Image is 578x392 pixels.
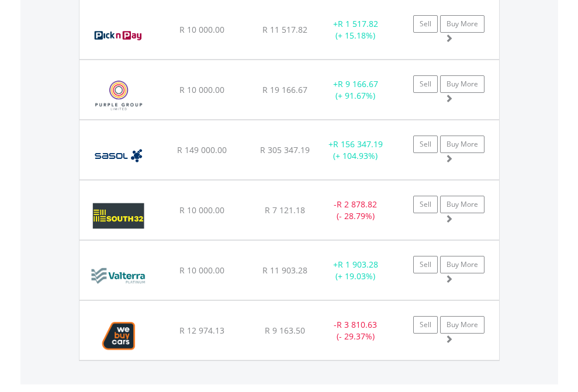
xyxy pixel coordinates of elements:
[262,84,307,95] span: R 19 166.67
[265,204,305,216] span: R 7 121.18
[85,195,151,237] img: EQU.ZA.S32.png
[85,75,153,116] img: EQU.ZA.PPE.png
[85,135,151,176] img: EQU.ZA.SOL.png
[319,78,392,102] div: + (+ 91.67%)
[85,255,153,297] img: EQU.ZA.VAL.png
[319,18,392,41] div: + (+ 15.18%)
[338,259,378,270] span: R 1 903.28
[440,196,484,213] a: Buy More
[319,259,392,282] div: + (+ 19.03%)
[440,256,484,273] a: Buy More
[260,144,310,155] span: R 305 347.19
[179,24,224,35] span: R 10 000.00
[440,75,484,93] a: Buy More
[413,136,438,153] a: Sell
[337,319,377,330] span: R 3 810.63
[85,15,151,56] img: EQU.ZA.PIK.png
[338,78,378,89] span: R 9 166.67
[179,84,224,95] span: R 10 000.00
[413,316,438,334] a: Sell
[265,325,305,336] span: R 9 163.50
[179,265,224,276] span: R 10 000.00
[179,204,224,216] span: R 10 000.00
[337,199,377,210] span: R 2 878.82
[319,319,392,342] div: - (- 29.37%)
[262,265,307,276] span: R 11 903.28
[413,196,438,213] a: Sell
[413,75,438,93] a: Sell
[333,138,383,150] span: R 156 347.19
[319,138,392,162] div: + (+ 104.93%)
[440,15,484,33] a: Buy More
[179,325,224,336] span: R 12 974.13
[177,144,227,155] span: R 149 000.00
[85,315,153,357] img: EQU.ZA.WBC.png
[413,256,438,273] a: Sell
[319,199,392,222] div: - (- 28.79%)
[338,18,378,29] span: R 1 517.82
[440,316,484,334] a: Buy More
[413,15,438,33] a: Sell
[440,136,484,153] a: Buy More
[262,24,307,35] span: R 11 517.82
